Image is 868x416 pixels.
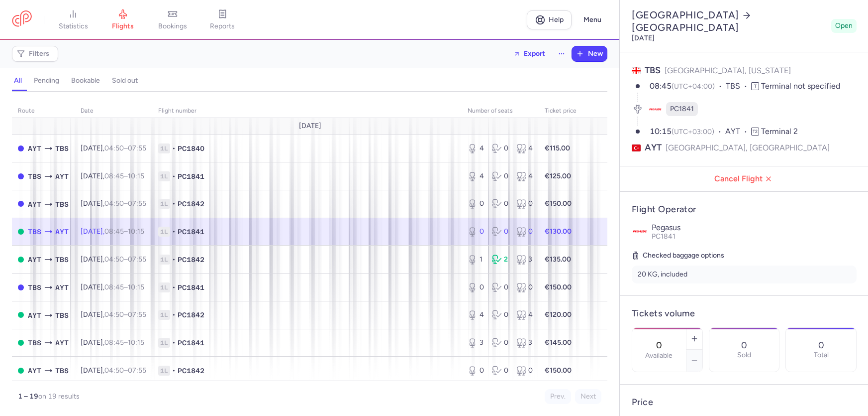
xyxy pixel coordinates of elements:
[835,21,853,31] span: Open
[128,366,146,375] time: 07:55
[81,144,146,152] span: [DATE],
[128,144,146,152] time: 07:55
[516,366,533,376] div: 0
[55,226,69,237] span: AYT
[645,352,673,360] label: Available
[652,232,675,241] span: PC1841
[172,310,176,320] span: •
[71,76,100,85] h4: bookable
[197,9,247,31] a: reports
[492,338,508,348] div: 0
[104,255,124,264] time: 04:50
[55,254,69,265] span: TBS
[172,199,176,209] span: •
[104,172,124,180] time: 08:45
[516,199,533,209] div: 0
[81,172,144,180] span: [DATE],
[545,310,572,319] strong: €120.00
[516,143,533,153] div: 4
[507,46,552,62] button: Export
[128,172,144,180] time: 10:15
[28,337,41,348] span: TBS
[104,338,144,347] span: –
[172,227,176,237] span: •
[632,397,857,408] h4: Price
[761,81,840,91] span: Terminal not specified
[104,338,124,347] time: 08:45
[575,389,601,404] button: Next
[158,282,170,292] span: 1L
[516,227,533,237] div: 0
[172,171,176,181] span: •
[524,50,545,57] span: Export
[632,204,857,215] h4: Flight Operator
[128,310,146,319] time: 07:55
[578,10,607,29] button: Menu
[104,283,144,291] span: –
[178,171,204,181] span: PC1841
[737,351,751,359] p: Sold
[158,366,170,376] span: 1L
[751,82,759,90] span: T
[468,255,484,265] div: 1
[55,282,69,293] span: AYT
[492,143,508,153] div: 0
[632,9,827,34] h2: [GEOGRAPHIC_DATA] [GEOGRAPHIC_DATA]
[128,255,146,264] time: 07:55
[158,310,170,320] span: 1L
[468,338,484,348] div: 3
[751,128,759,136] span: T2
[29,50,49,58] span: Filters
[492,282,508,292] div: 0
[725,126,751,138] span: AYT
[672,82,715,91] span: (UTC+04:00)
[462,104,539,119] th: number of seats
[545,338,572,347] strong: €145.00
[632,250,857,262] h5: Checked baggage options
[104,144,146,152] span: –
[527,10,572,29] a: Help
[632,266,857,283] li: 20 KG, included
[104,227,144,236] span: –
[158,227,170,237] span: 1L
[726,81,751,92] span: TBS
[172,282,176,292] span: •
[81,199,146,208] span: [DATE],
[516,255,533,265] div: 3
[178,227,204,237] span: PC1841
[12,46,58,61] button: Filters
[148,9,197,31] a: bookings
[672,128,714,136] span: (UTC+03:00)
[104,283,124,291] time: 08:45
[104,172,144,180] span: –
[210,22,235,31] span: reports
[650,81,672,91] time: 08:45
[158,199,170,209] span: 1L
[128,227,144,236] time: 10:15
[516,282,533,292] div: 0
[48,9,98,31] a: statistics
[81,255,146,264] span: [DATE],
[652,223,857,232] p: Pegasus
[741,340,747,350] p: 0
[28,310,41,321] span: AYT
[158,255,170,265] span: 1L
[55,143,69,154] span: TBS
[28,365,41,376] span: AYT
[492,227,508,237] div: 0
[632,308,857,319] h4: Tickets volume
[12,10,32,29] a: CitizenPlane red outlined logo
[539,104,582,119] th: Ticket price
[492,199,508,209] div: 0
[761,127,798,136] span: Terminal 2
[172,143,176,153] span: •
[178,338,204,348] span: PC1841
[104,144,124,152] time: 04:50
[468,366,484,376] div: 0
[81,283,144,291] span: [DATE],
[38,392,80,401] span: on 19 results
[172,255,176,265] span: •
[104,366,124,375] time: 04:50
[666,141,830,154] span: [GEOGRAPHIC_DATA], [GEOGRAPHIC_DATA]
[178,366,204,376] span: PC1842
